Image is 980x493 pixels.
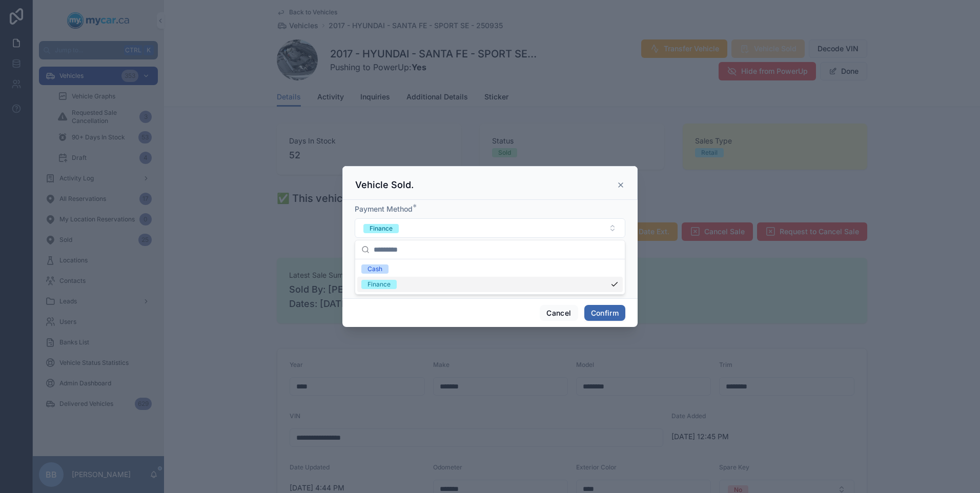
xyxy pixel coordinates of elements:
[355,204,413,213] span: Payment Method
[584,305,625,321] button: Confirm
[367,264,382,274] div: Cash
[370,224,393,233] div: Finance
[355,259,625,294] div: Suggestions
[540,305,578,321] button: Cancel
[355,218,625,238] button: Select Button
[355,179,414,191] h3: Vehicle Sold.
[367,280,391,289] div: Finance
